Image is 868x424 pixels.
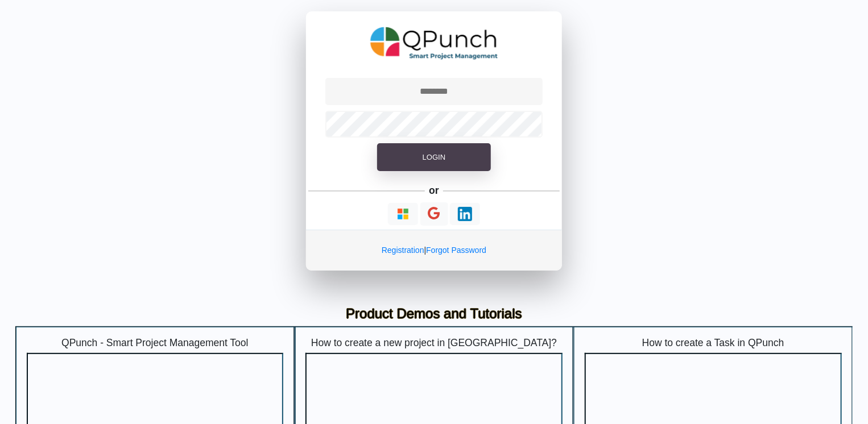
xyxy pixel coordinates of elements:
[426,246,486,255] a: Forgot Password
[382,246,424,255] a: Registration
[27,337,284,349] h5: QPunch - Smart Project Management Tool
[305,337,563,349] h5: How to create a new project in [GEOGRAPHIC_DATA]?
[377,143,491,172] button: Login
[306,230,562,271] div: |
[423,153,445,161] span: Login
[450,203,480,225] button: Continue With LinkedIn
[396,207,410,221] img: Loading...
[370,23,498,64] img: QPunch
[427,182,441,198] h5: or
[585,337,842,349] h5: How to create a Task in QPunch
[420,202,448,226] button: Continue With Google
[24,306,844,322] h3: Product Demos and Tutorials
[458,207,472,221] img: Loading...
[388,203,418,225] button: Continue With Microsoft Azure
